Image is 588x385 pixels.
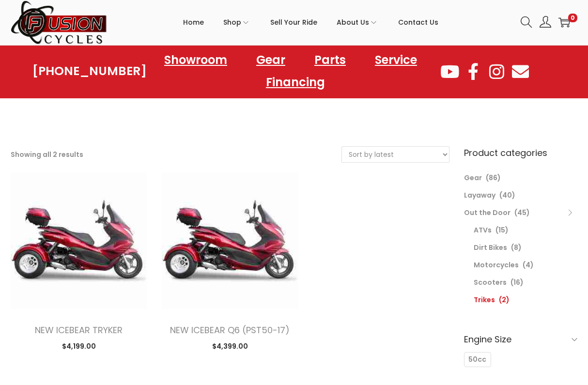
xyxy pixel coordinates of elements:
[337,0,379,44] a: About Us
[155,49,237,71] a: Showroom
[511,277,524,287] span: (16)
[464,208,511,217] a: Out the Door
[474,225,492,235] a: ATVs
[486,173,501,183] span: (86)
[464,173,482,183] a: Gear
[62,341,96,351] span: 4,199.00
[464,190,495,200] a: Layaway
[495,225,509,235] span: (15)
[499,295,510,305] span: (2)
[342,147,449,162] select: Shop order
[474,260,519,270] a: Motorcycles
[270,0,317,44] a: Sell Your Ride
[223,0,251,44] a: Shop
[270,10,317,34] span: Sell Your Ride
[212,341,217,351] span: $
[108,0,513,44] nav: Primary navigation
[365,49,427,71] a: Service
[464,146,577,159] h6: Product categories
[170,324,290,336] a: NEW ICEBEAR Q6 (PST50-17)
[511,243,522,252] span: (8)
[35,324,123,336] a: NEW ICEBEAR TRYKER
[464,328,577,351] h6: Engine Size
[32,64,147,78] a: [PHONE_NUMBER]
[558,16,570,28] a: 0
[398,10,438,34] span: Contact Us
[223,10,241,34] span: Shop
[183,0,204,44] a: Home
[305,49,356,71] a: Parts
[474,243,507,252] a: Dirt Bikes
[212,341,248,351] span: 4,399.00
[147,49,439,93] nav: Menu
[468,354,486,365] span: 50cc
[499,190,515,200] span: (40)
[474,277,507,287] a: Scooters
[514,208,530,217] span: (45)
[11,148,83,161] p: Showing all 2 results
[183,10,204,34] span: Home
[474,295,495,305] a: Trikes
[523,260,534,270] span: (4)
[398,0,438,44] a: Contact Us
[256,71,335,93] a: Financing
[247,49,295,71] a: Gear
[62,341,66,351] span: $
[337,10,369,34] span: About Us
